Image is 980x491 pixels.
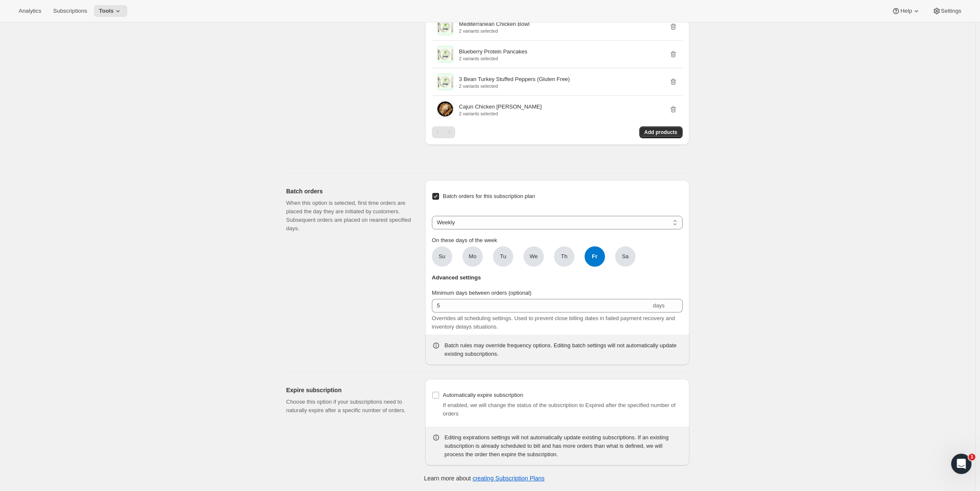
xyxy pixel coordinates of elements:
[459,56,527,61] p: 2 variants selected
[437,101,454,118] img: Cajun Chicken Alfredo
[432,237,497,243] span: On these days of the week
[445,433,683,459] div: Editing expirations settings will not automatically update existing subscriptions. If an existing...
[286,187,412,195] h2: Batch orders
[653,302,664,309] span: days
[53,8,87,14] span: Subscriptions
[286,386,412,394] h2: Expire subscription
[99,8,114,14] span: Tools
[459,28,529,33] p: 2 variants selected
[459,111,542,116] p: 2 variants selected
[459,84,570,89] p: 2 variants selected
[941,8,961,14] span: Settings
[459,47,527,56] p: Blueberry Protein Pancakes
[432,290,532,296] span: Minimum days between orders (optional)
[639,126,683,138] button: Add products
[14,5,46,17] button: Analytics
[459,103,542,111] p: Cajun Chicken [PERSON_NAME]
[432,126,455,138] nav: Pagination
[969,454,975,460] span: 1
[473,475,545,482] a: creating Subscription Plans
[432,315,675,330] span: Overrides all scheduling settings. Used to prevent close billing dates in failed payment recovery...
[900,8,912,14] span: Help
[443,392,523,398] span: Automatically expire subscription
[286,398,412,415] p: Choose this option if your subscriptions need to naturally expire after a specific number of orders.
[887,5,925,17] button: Help
[437,73,454,90] img: 3 Bean Turkey Stuffed Peppers (Gluten Free)
[459,20,529,28] p: Mediterranean Chicken Bowl
[927,5,966,17] button: Settings
[644,129,678,136] span: Add products
[443,402,675,417] span: If enabled, we will change the status of the subscription to Expired after the specified number o...
[19,8,41,14] span: Analytics
[469,252,476,261] span: Mo
[561,252,567,261] span: Th
[424,474,544,483] p: Learn more about
[437,46,454,63] img: Blueberry Protein Pancakes
[622,252,629,261] span: Sa
[529,252,538,261] span: We
[443,193,535,199] span: Batch orders for this subscription plan
[951,454,972,474] iframe: Intercom live chat
[439,252,445,261] span: Su
[432,273,481,282] span: Advanced settings
[500,252,506,261] span: Tu
[94,5,127,17] button: Tools
[48,5,92,17] button: Subscriptions
[585,246,605,267] span: Fr
[445,341,683,358] div: Batch rules may override frequency options. Editing batch settings will not automatically update ...
[459,75,570,84] p: 3 Bean Turkey Stuffed Peppers (Gluten Free)
[286,199,412,233] p: When this option is selected, first time orders are placed the day they are initiated by customer...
